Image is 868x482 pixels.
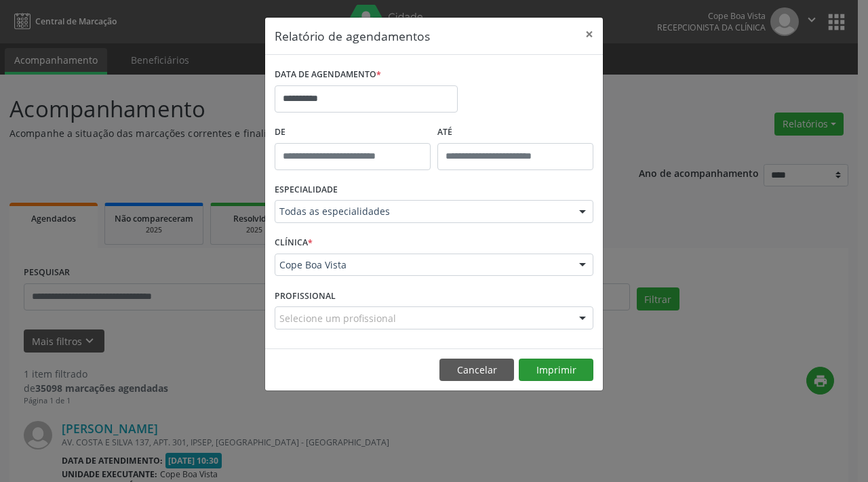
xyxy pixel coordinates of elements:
[279,258,566,272] span: Cope Boa Vista
[275,285,336,306] label: PROFISSIONAL
[279,311,396,325] span: Selecione um profissional
[275,233,313,254] label: CLÍNICA
[519,359,593,382] button: Imprimir
[576,18,603,51] button: Close
[275,64,381,85] label: DATA DE AGENDAMENTO
[275,122,431,143] label: De
[279,205,566,218] span: Todas as especialidades
[439,359,514,382] button: Cancelar
[437,122,593,143] label: ATÉ
[275,27,430,45] h5: Relatório de agendamentos
[275,180,338,201] label: ESPECIALIDADE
